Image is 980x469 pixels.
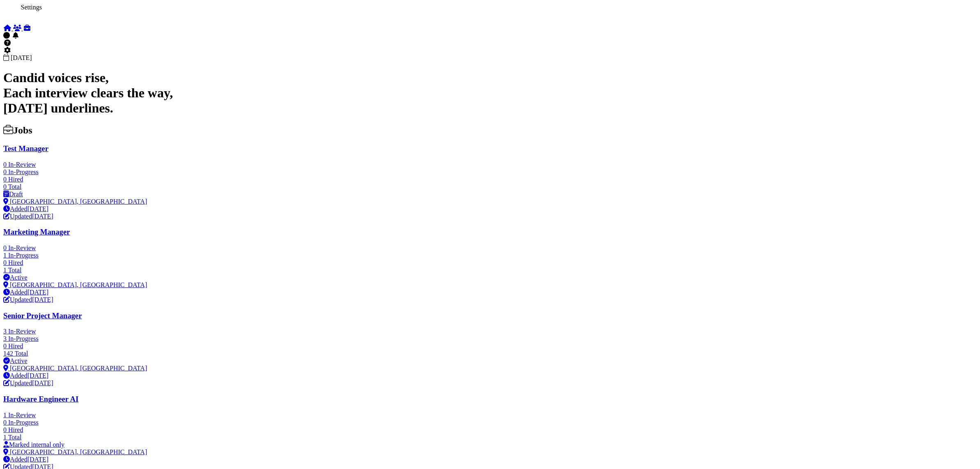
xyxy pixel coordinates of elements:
[8,335,39,342] span: In-Progress
[3,289,977,296] div: Added
[28,372,49,379] time: Jan 27, 2025
[8,426,23,433] span: Hired
[15,350,28,357] span: Total
[3,198,977,205] div: [GEOGRAPHIC_DATA], [GEOGRAPHIC_DATA]
[3,335,7,342] span: 3
[8,259,23,266] span: Hired
[8,244,36,251] span: In-Review
[8,168,39,175] span: In-Progress
[3,176,7,183] span: 0
[8,412,36,418] span: In-Review
[8,252,39,259] span: In-Progress
[3,441,977,448] div: Marked internal only
[3,328,7,335] span: 3
[8,183,22,190] span: Total
[3,191,977,198] div: Draft
[28,456,49,463] time: Jan 07, 2025
[3,412,7,418] span: 1
[3,419,7,426] span: 0
[3,426,7,433] span: 0
[8,434,22,441] span: Total
[3,267,7,274] span: 1
[3,456,977,463] div: Added
[28,205,49,212] time: Aug 20, 2025
[3,144,977,220] a: Test Manager 0 In-Review 0 In-Progress 0 Hired 0 Total Draft [GEOGRAPHIC_DATA], [GEOGRAPHIC_DATA]...
[3,183,7,190] span: 0
[11,54,32,61] time: [DATE]
[8,267,22,274] span: Total
[32,379,53,386] time: Aug 14, 2025
[3,357,977,365] div: Active
[32,296,53,303] time: Jun 09, 2025
[3,228,977,237] h3: Marketing Manager
[3,213,977,220] div: Updated
[3,168,7,175] span: 0
[3,244,7,251] span: 0
[8,176,23,183] span: Hired
[3,228,977,303] a: Marketing Manager 0 In-Review 1 In-Progress 0 Hired 1 Total Active [GEOGRAPHIC_DATA], [GEOGRAPHIC...
[3,379,977,387] div: Updated
[3,205,977,213] div: Added
[8,419,39,426] span: In-Progress
[3,259,7,266] span: 0
[8,161,36,168] span: In-Review
[3,144,977,153] h3: Test Manager
[32,213,53,220] time: Aug 20, 2025
[21,4,42,11] div: Settings
[3,281,977,289] div: [GEOGRAPHIC_DATA], [GEOGRAPHIC_DATA]
[3,365,977,372] div: [GEOGRAPHIC_DATA], [GEOGRAPHIC_DATA]
[28,289,49,296] time: May 21, 2025
[3,252,7,259] span: 1
[3,161,7,168] span: 0
[3,311,977,387] a: Senior Project Manager 3 In-Review 3 In-Progress 0 Hired 142 Total Active [GEOGRAPHIC_DATA], [GEO...
[3,274,977,281] div: Active
[8,328,36,335] span: In-Review
[3,434,7,441] span: 1
[3,311,977,320] h3: Senior Project Manager
[3,372,977,379] div: Added
[3,395,977,404] h3: Hardware Engineer AI
[3,125,977,136] h2: Jobs
[3,343,7,349] span: 0
[3,448,977,456] div: [GEOGRAPHIC_DATA], [GEOGRAPHIC_DATA]
[3,350,13,357] span: 142
[3,296,977,303] div: Updated
[8,343,23,349] span: Hired
[3,70,977,116] h1: Candid voices rise, Each interview clears the way, [DATE] underlines.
